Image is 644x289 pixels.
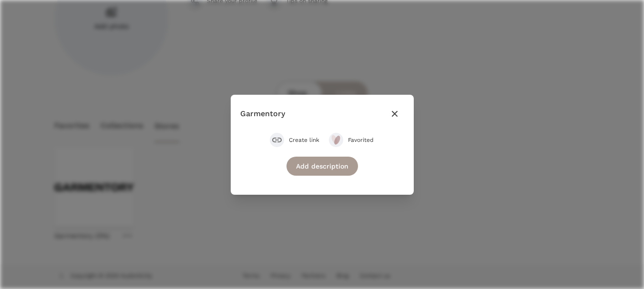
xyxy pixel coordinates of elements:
[348,136,375,144] span: Favorited
[329,133,375,147] button: Favorited
[270,133,319,147] button: Create link
[289,136,319,144] span: Create link
[286,157,358,176] a: Add description
[240,108,285,120] h4: Garmentory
